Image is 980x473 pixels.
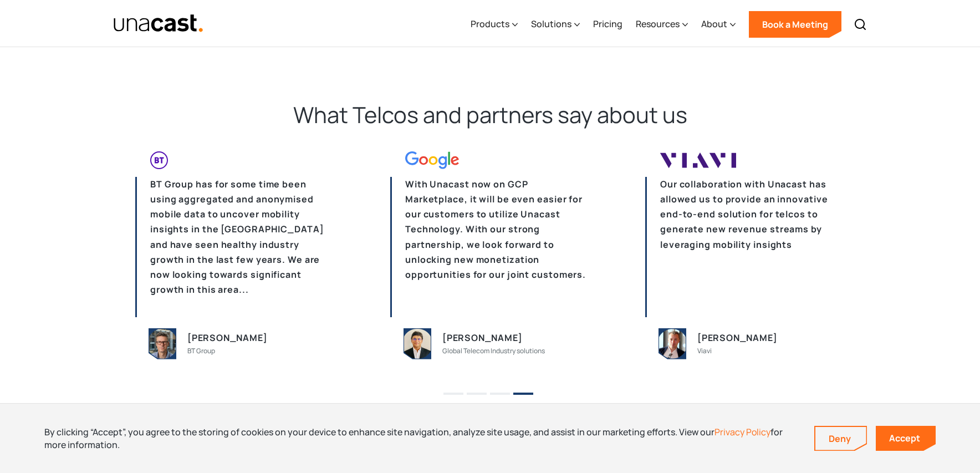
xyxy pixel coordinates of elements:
[876,426,936,451] a: Accept
[531,2,580,47] div: Solutions
[187,330,267,345] div: [PERSON_NAME]
[697,345,712,357] div: Viavi
[593,2,622,47] a: Pricing
[531,17,571,30] div: Solutions
[701,17,727,30] div: About
[854,18,867,31] img: Search icon
[513,393,533,395] button: 4 of 2
[471,17,509,30] div: Products
[636,2,688,47] div: Resources
[187,345,215,357] div: BT Group
[490,393,510,395] button: 3 of 2
[113,14,203,33] a: home
[467,393,487,395] button: 2 of 2
[660,151,736,169] img: company logo
[714,426,770,438] a: Privacy Policy
[749,11,841,38] a: Book a Meeting
[636,17,680,30] div: Resources
[404,329,431,359] img: person image
[442,330,522,345] div: [PERSON_NAME]
[150,151,226,169] img: company logo
[645,177,845,317] p: Our collaboration with Unacast has allowed us to provide an innovative end-to-end solution for te...
[701,2,736,47] div: About
[471,2,518,47] div: Products
[390,177,590,317] p: With Unacast now on GCP Marketplace, it will be even easier for our customers to utilize Unacast ...
[659,329,686,359] img: person image
[113,14,203,33] img: Unacast text logo
[44,100,936,129] h2: What Telcos and partners say about us
[815,427,866,450] a: Deny
[442,345,545,357] div: Global Telecom Industry solutions
[135,177,335,317] p: BT Group has for some time been using aggregated and anonymised mobile data to uncover mobility i...
[149,329,176,359] img: person image
[405,151,481,169] img: company logo
[443,393,463,395] button: 1 of 2
[44,426,798,451] div: By clicking “Accept”, you agree to the storing of cookies on your device to enhance site navigati...
[697,330,777,345] div: [PERSON_NAME]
